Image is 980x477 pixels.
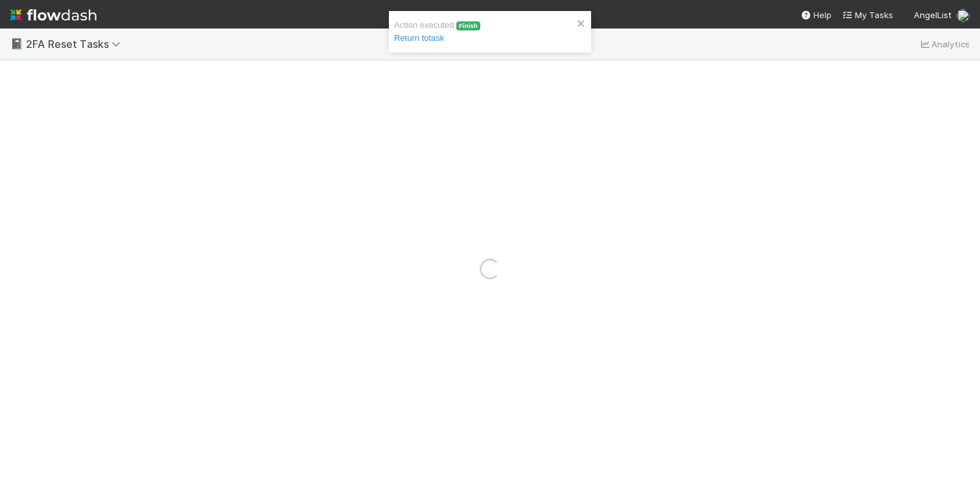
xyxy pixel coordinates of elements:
span: My Tasks [842,10,893,20]
span: 📓 [10,38,23,49]
a: Return totask [394,33,444,43]
span: Action executed [394,20,480,43]
a: My Tasks [842,8,893,21]
button: close [577,16,586,29]
a: Analytics [918,36,970,52]
span: Finish [456,21,480,31]
span: AngelList [914,10,951,20]
div: Help [800,8,832,21]
img: logo-inverted-e16ddd16eac7371096b0.svg [10,4,97,26]
img: avatar_a8b9208c-77c1-4b07-b461-d8bc701f972e.png [957,9,970,22]
span: 2FA Reset Tasks [26,38,127,51]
